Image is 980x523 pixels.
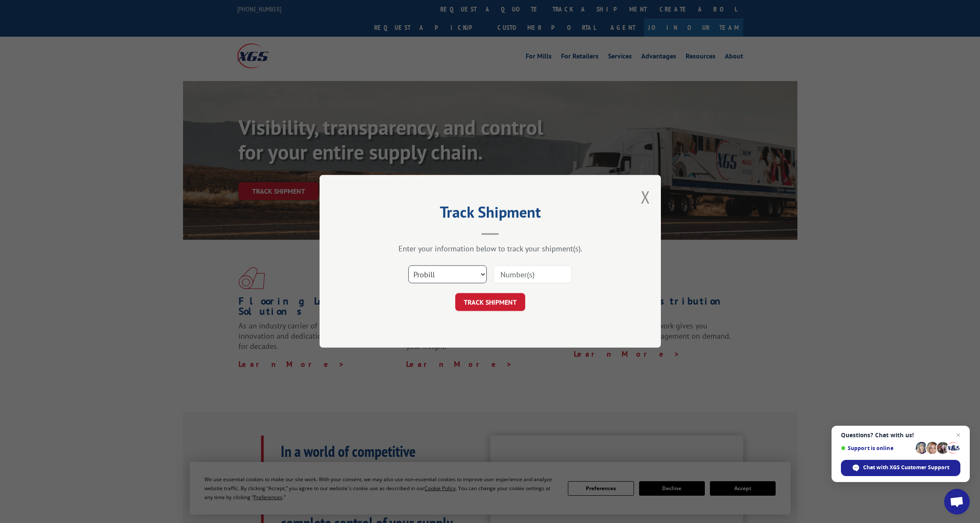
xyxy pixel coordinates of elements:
h2: Track Shipment [362,206,618,222]
span: Close chat [953,430,963,440]
span: Chat with XGS Customer Support [863,464,949,471]
span: Questions? Chat with us! [841,432,960,439]
button: TRACK SHIPMENT [455,293,525,311]
div: Chat with XGS Customer Support [841,460,960,476]
button: Close modal [641,186,650,208]
span: Support is online [841,445,913,451]
div: Open chat [944,489,970,514]
div: Enter your information below to track your shipment(s). [362,244,618,254]
input: Number(s) [493,266,572,284]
